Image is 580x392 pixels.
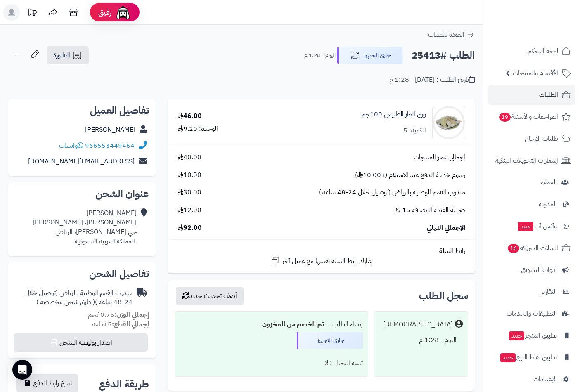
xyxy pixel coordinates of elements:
a: أدوات التسويق [488,260,575,280]
span: 12.00 [178,205,201,215]
img: 1694387168-JK5kwyW4Dr7VmrXqWOMPrd8tW87UL0cjwU6Z02ng-90x90.jpg [433,106,465,139]
a: التقارير [488,282,575,302]
div: [PERSON_NAME] [PERSON_NAME]، [PERSON_NAME] حي [PERSON_NAME]، الرياض .المملكة العربية السعودية [33,208,137,246]
span: التقارير [541,286,557,298]
a: إشعارات التحويلات البنكية [488,151,575,170]
span: الطلبات [539,89,558,101]
span: المراجعات والأسئلة [498,111,558,123]
span: 10.00 [178,170,201,180]
span: ضريبة القيمة المضافة 15 % [394,205,465,215]
div: الوحدة: 9.20 [178,124,218,134]
span: العودة للطلبات [428,30,464,40]
a: واتساب [59,141,83,151]
img: ai-face.png [115,4,131,21]
a: لوحة التحكم [488,41,575,61]
button: جاري التجهيز [337,47,403,64]
a: تحديثات المنصة [22,4,43,23]
a: ورق الغار الطبيعي 100جم [362,110,426,119]
span: الأقسام والمنتجات [513,67,558,79]
b: تم الخصم من المخزون [262,319,324,329]
button: إصدار بوليصة الشحن [14,333,148,352]
span: 40.00 [178,153,201,162]
div: الكمية: 5 [403,126,426,135]
a: وآتس آبجديد [488,216,575,236]
strong: إجمالي القطع: [112,319,149,329]
span: المدونة [539,198,557,210]
small: 0.75 كجم [88,310,149,320]
a: المدونة [488,194,575,214]
div: رابط السلة [171,246,471,256]
a: طلبات الإرجاع [488,129,575,149]
span: وآتس آب [517,220,557,232]
div: تنبيه العميل : لا [180,355,363,371]
span: التطبيقات والخدمات [507,308,557,319]
div: إنشاء الطلب .... [180,316,363,333]
span: جديد [509,331,524,340]
button: أضف تحديث جديد [176,287,244,305]
span: السلات المتروكة [507,242,558,254]
h3: سجل الطلب [419,291,468,301]
a: السلات المتروكة16 [488,238,575,258]
div: مندوب القمم الوطنية بالرياض (توصيل خلال 24-48 ساعه ) [15,288,133,307]
span: تطبيق نقاط البيع [500,352,557,363]
span: 19 [499,113,511,122]
span: 16 [507,244,519,253]
h2: طريقة الدفع [99,379,149,389]
span: الفاتورة [53,50,70,60]
span: جديد [500,353,516,362]
div: 46.00 [178,111,202,121]
a: 966553449464 [85,141,135,151]
img: logo-2.png [524,17,572,34]
a: شارك رابط السلة نفسها مع عميل آخر [270,256,372,266]
a: الإعدادات [488,369,575,389]
span: مندوب القمم الوطنية بالرياض (توصيل خلال 24-48 ساعه ) [319,188,465,197]
a: العودة للطلبات [428,30,475,40]
span: 92.00 [178,223,202,233]
div: تاريخ الطلب : [DATE] - 1:28 م [389,75,475,85]
a: تطبيق نقاط البيعجديد [488,347,575,367]
span: 30.00 [178,188,201,197]
span: ( طرق شحن مخصصة ) [36,297,95,307]
div: [DEMOGRAPHIC_DATA] [383,320,453,329]
span: نسخ رابط الدفع [33,378,72,388]
a: [PERSON_NAME] [85,125,135,135]
a: تطبيق المتجرجديد [488,326,575,345]
span: رفيق [98,7,111,17]
span: الإجمالي النهائي [427,223,465,233]
span: رسوم خدمة الدفع عند الاستلام (+10.00 ) [355,170,465,180]
a: العملاء [488,172,575,192]
span: إجمالي سعر المنتجات [414,153,465,162]
a: الفاتورة [47,46,89,64]
div: جاري التجهيز [297,332,363,349]
h2: تفاصيل العميل [15,106,149,116]
span: الإعدادات [533,373,557,385]
a: الطلبات [488,85,575,105]
span: شارك رابط السلة نفسها مع عميل آخر [282,257,372,266]
span: تطبيق المتجر [508,330,557,341]
span: العملاء [541,177,557,188]
a: [EMAIL_ADDRESS][DOMAIN_NAME] [28,156,135,166]
h2: عنوان الشحن [15,189,149,199]
div: Open Intercom Messenger [12,360,32,380]
strong: إجمالي الوزن: [114,310,149,320]
span: إشعارات التحويلات البنكية [495,155,558,166]
span: طلبات الإرجاع [525,133,558,144]
span: لوحة التحكم [528,45,558,57]
h2: تفاصيل الشحن [15,269,149,279]
span: جديد [518,222,533,231]
small: اليوم - 1:28 م [304,51,336,59]
div: اليوم - 1:28 م [379,332,463,348]
a: المراجعات والأسئلة19 [488,107,575,127]
small: 5 قطعة [92,319,149,329]
h2: الطلب #25413 [412,47,475,64]
span: أدوات التسويق [521,264,557,276]
a: التطبيقات والخدمات [488,304,575,324]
